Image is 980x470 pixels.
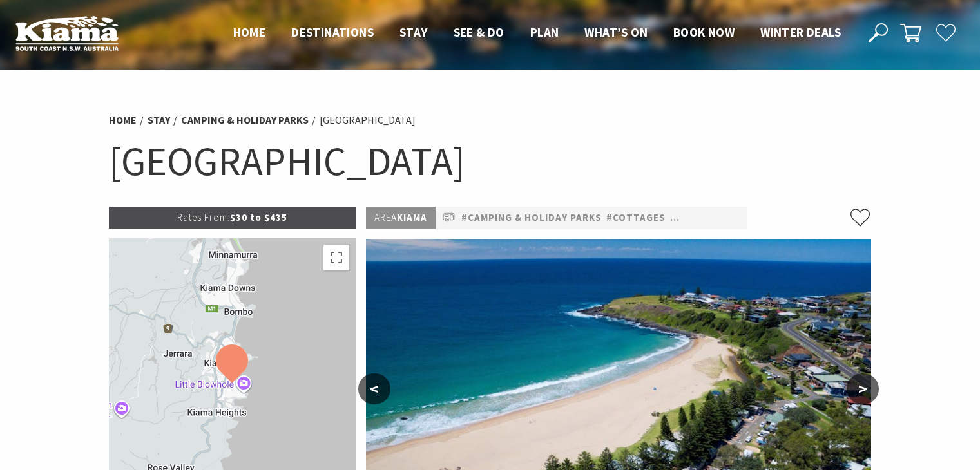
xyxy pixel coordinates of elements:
[320,112,416,129] li: [GEOGRAPHIC_DATA]
[606,210,666,226] a: #Cottages
[148,113,170,127] a: Stay
[760,24,841,40] span: Winter Deals
[358,373,390,404] button: <
[323,245,349,270] button: Toggle fullscreen view
[461,210,602,226] a: #Camping & Holiday Parks
[454,24,504,40] span: See & Do
[109,135,872,187] h1: [GEOGRAPHIC_DATA]
[109,113,137,127] a: Home
[233,24,266,40] span: Home
[847,373,879,404] button: >
[374,211,397,223] span: Area
[670,210,745,226] a: #Pet Friendly
[109,207,356,229] p: $30 to $435
[399,24,428,40] span: Stay
[177,211,230,223] span: Rates From:
[291,24,374,40] span: Destinations
[220,23,854,44] nav: Main Menu
[673,24,735,40] span: Book now
[530,24,559,40] span: Plan
[366,207,436,229] p: Kiama
[181,113,309,127] a: Camping & Holiday Parks
[584,24,648,40] span: What’s On
[15,15,119,51] img: Kiama Logo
